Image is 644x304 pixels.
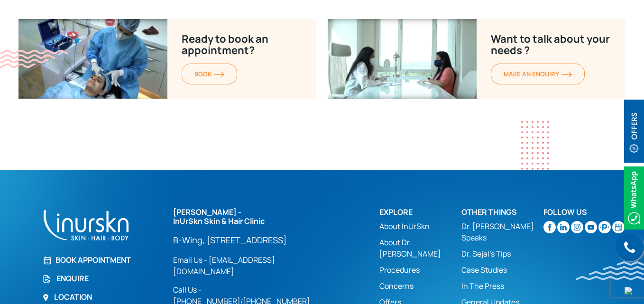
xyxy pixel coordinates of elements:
[173,254,330,277] a: Email Us - [EMAIL_ADDRESS][DOMAIN_NAME]
[42,254,162,266] a: Book Appointment
[624,192,644,202] a: Whatsappicon
[194,70,224,78] span: BOOK
[42,256,51,265] img: Book Appointment
[461,208,543,217] h2: Other Things
[379,264,461,276] a: Procedures
[379,221,461,232] a: About InUrSkn
[328,19,477,99] img: Ready-to-book
[182,33,302,56] p: Ready to book an appointment?
[557,221,570,233] img: linkedin
[576,261,644,280] img: bluewave
[624,166,644,230] img: Whatsappicon
[625,287,632,295] img: up-blue-arrow.svg
[561,72,572,77] img: orange-arrow.svg
[42,294,49,301] img: Location
[379,237,461,259] a: About Dr. [PERSON_NAME]
[379,280,461,292] a: Concerns
[461,280,543,292] a: In The Press
[214,72,224,77] img: orange-arrow.svg
[42,274,52,284] img: Enquire
[461,221,543,243] a: Dr. [PERSON_NAME] Speaks
[504,70,572,78] span: MAKE AN enquiry
[42,208,130,242] img: inurskn-footer-logo
[543,221,556,233] img: facebook
[571,221,583,233] img: instagram
[585,221,597,233] img: youtube
[379,208,461,217] h2: Explore
[173,234,330,246] a: B-Wing, [STREET_ADDRESS]
[461,248,543,259] a: Dr. Sejal's Tips
[42,273,162,284] a: Enquire
[182,64,237,84] a: BOOK
[491,33,611,56] p: Want to talk about your needs ?
[42,291,162,303] a: Location
[18,19,167,99] img: Ready to book an appointment?
[461,264,543,276] a: Case Studies
[598,221,611,233] img: sejal-saheta-dermatologist
[624,100,644,163] img: offerBt
[543,208,626,217] h2: Follow Us
[491,64,585,84] a: MAKE AN enquiry
[173,208,330,226] h2: [PERSON_NAME] - InUrSkn Skin & Hair Clinic
[521,121,549,170] img: dotes1
[612,221,625,233] img: Skin-and-Hair-Clinic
